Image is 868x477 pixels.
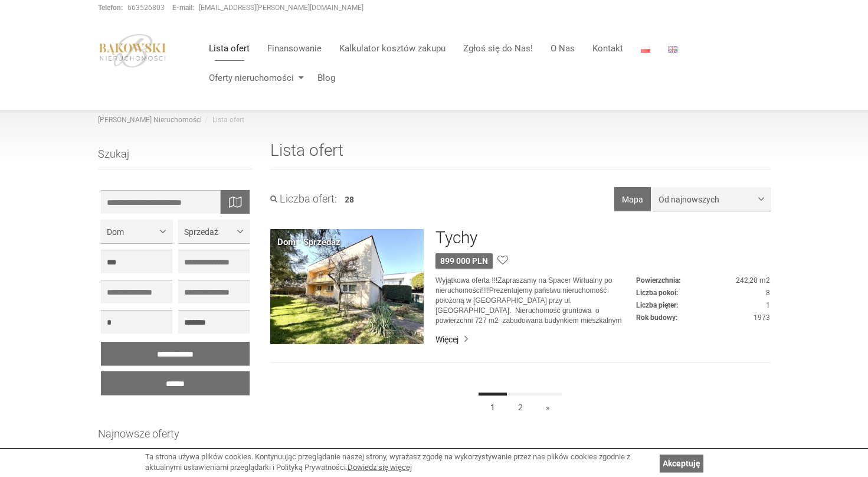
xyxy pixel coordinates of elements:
a: O Nas [542,37,584,60]
a: 1 [479,393,507,419]
dd: 1 [636,300,770,311]
dt: Rok budowy: [636,313,677,323]
img: Dom Sprzedaż Tychy Kasztanowa [270,229,424,344]
h3: Liczba ofert: [270,193,337,205]
a: Lista ofert [200,37,258,60]
dt: Liczba pięter: [636,300,678,311]
a: » [534,393,562,419]
li: Lista ofert [202,115,244,125]
span: Dom [107,226,158,238]
a: Finansowanie [258,37,330,60]
strong: Telefon: [98,4,123,12]
span: Sprzedaż [184,226,235,238]
button: Sprzedaż [178,220,250,243]
dd: 8 [636,288,770,298]
h3: Najnowsze oferty [98,428,253,449]
h3: Szukaj [98,148,253,169]
a: Dowiedz się więcej [348,463,412,472]
div: 899 000 PLN [435,253,493,269]
a: Tychy [435,229,477,247]
img: logo [98,34,168,68]
a: Blog [309,66,335,90]
div: Dom · Sprzedaż [277,236,340,249]
button: Mapa [614,187,651,211]
dt: Liczba pokoi: [636,288,678,298]
a: [PERSON_NAME] Nieruchomości [98,116,202,124]
img: Polski [641,46,650,53]
span: 28 [345,195,354,204]
a: Oferty nieruchomości [200,66,309,90]
div: Ta strona używa plików cookies. Kontynuując przeglądanie naszej strony, wyrażasz zgodę na wykorzy... [145,452,654,473]
a: Kalkulator kosztów zakupu [330,37,454,60]
p: Wyjątkowa oferta !!!Zapraszamy na Spacer Wirtualny po nieruchomości!!!!Prezentujemy państwu nieru... [435,276,636,326]
a: Zgłoś się do Nas! [454,37,542,60]
a: Więcej [435,334,770,345]
button: Dom [101,220,172,243]
a: 2 [506,393,535,419]
dd: 1973 [636,313,770,323]
a: Kontakt [584,37,632,60]
dt: Powierzchnia: [636,276,680,286]
img: English [668,46,677,53]
a: 663526803 [127,4,165,12]
div: Wyszukaj na mapie [220,190,250,214]
a: Akceptuję [660,455,703,472]
button: Od najnowszych [653,187,771,211]
h1: Lista ofert [270,142,771,169]
a: [EMAIL_ADDRESS][PERSON_NAME][DOMAIN_NAME] [199,4,363,12]
strong: E-mail: [172,4,194,12]
dd: 242,20 m2 [636,276,770,286]
span: Od najnowszych [659,194,756,205]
